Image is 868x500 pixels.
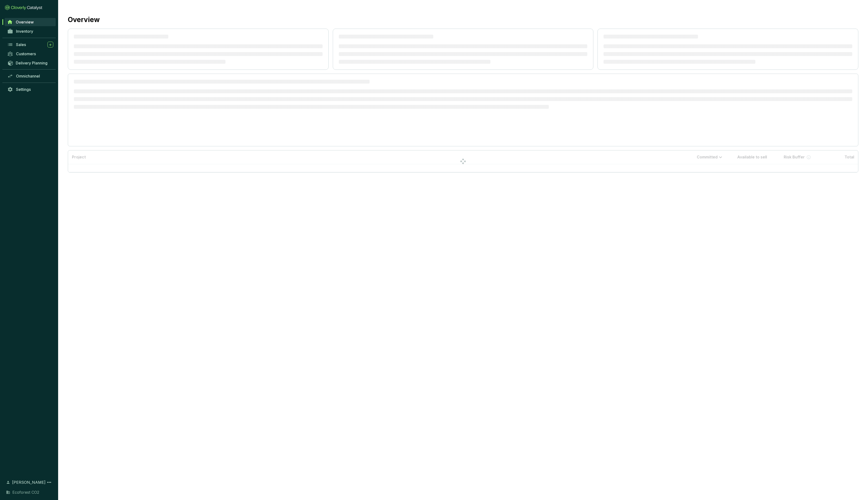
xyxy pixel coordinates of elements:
a: Omnichannel [5,72,56,80]
span: Inventory [16,29,33,34]
span: [PERSON_NAME] [12,479,46,485]
span: Delivery Planning [16,61,47,65]
span: Sales [16,42,26,47]
span: Settings [16,87,31,92]
a: Sales [5,40,56,49]
a: Delivery Planning [5,59,56,67]
span: Overview [16,20,34,24]
a: Inventory [5,27,56,35]
span: Ecoforest CO2 [12,489,39,495]
a: Settings [5,85,56,94]
span: Customers [16,51,36,56]
a: Customers [5,50,56,58]
span: Omnichannel [16,74,40,78]
a: Overview [5,18,56,26]
h2: Overview [68,15,100,25]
